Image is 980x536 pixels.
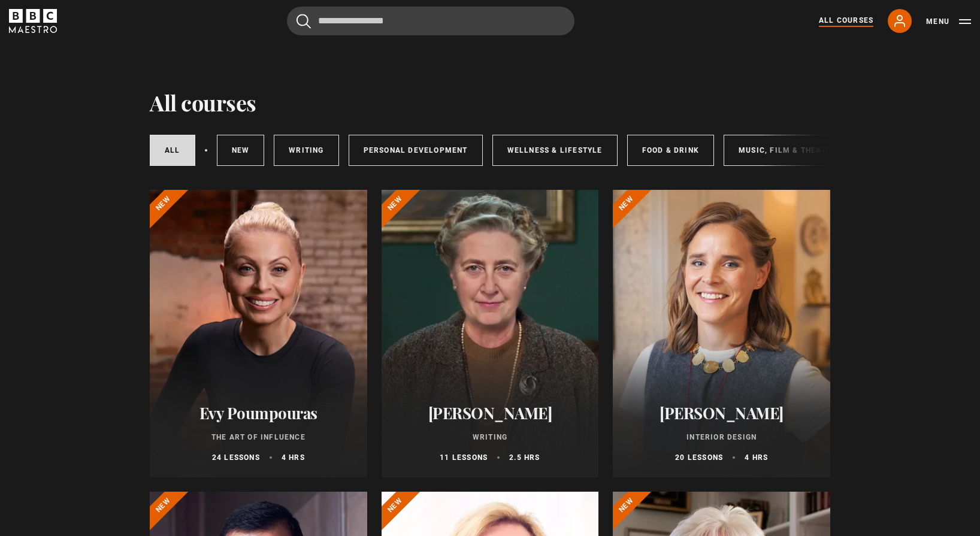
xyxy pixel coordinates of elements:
a: All Courses [819,15,873,27]
a: Wellness & Lifestyle [492,135,618,166]
p: 4 hrs [282,452,305,463]
h2: [PERSON_NAME] [627,404,816,422]
a: Music, Film & Theatre [724,135,851,166]
a: New [217,135,265,166]
h2: [PERSON_NAME] [396,404,585,422]
a: Food & Drink [627,135,714,166]
button: Toggle navigation [926,16,971,28]
p: 4 hrs [745,452,768,463]
p: Writing [396,432,585,443]
button: Submit the search query [297,14,311,29]
a: Personal Development [349,135,483,166]
a: [PERSON_NAME] Interior Design 20 lessons 4 hrs New [613,190,830,477]
p: 2.5 hrs [509,452,540,463]
p: 11 lessons [440,452,488,463]
p: Interior Design [627,432,816,443]
a: Writing [274,135,338,166]
a: Evy Poumpouras The Art of Influence 24 lessons 4 hrs New [150,190,367,477]
svg: BBC Maestro [9,9,57,33]
p: The Art of Influence [164,432,353,443]
p: 20 lessons [675,452,723,463]
p: 24 lessons [212,452,260,463]
h1: All courses [150,90,256,115]
input: Search [287,7,574,35]
h2: Evy Poumpouras [164,404,353,422]
a: All [150,135,195,166]
a: [PERSON_NAME] Writing 11 lessons 2.5 hrs New [382,190,599,477]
